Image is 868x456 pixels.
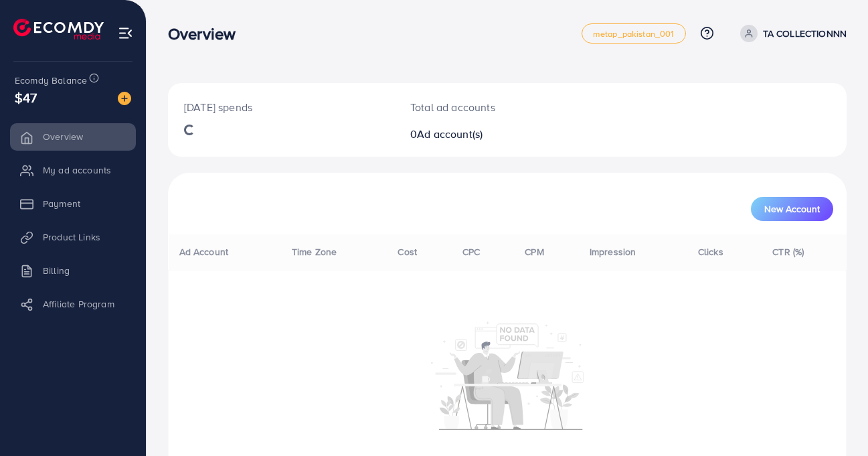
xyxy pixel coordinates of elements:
[15,74,87,87] span: Ecomdy Balance
[410,128,548,141] h2: 0
[118,25,133,41] img: menu
[118,92,131,105] img: image
[15,88,37,107] span: $47
[751,197,833,221] button: New Account
[763,25,847,42] p: TA COLLECTIONNN
[735,25,847,42] a: TA COLLECTIONNN
[410,99,548,115] p: Total ad accounts
[168,24,246,44] h3: Overview
[417,127,483,141] span: Ad account(s)
[593,29,675,38] span: metap_pakistan_001
[764,204,820,214] span: New Account
[184,99,378,115] p: [DATE] spends
[582,23,686,44] a: metap_pakistan_001
[13,19,104,40] img: logo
